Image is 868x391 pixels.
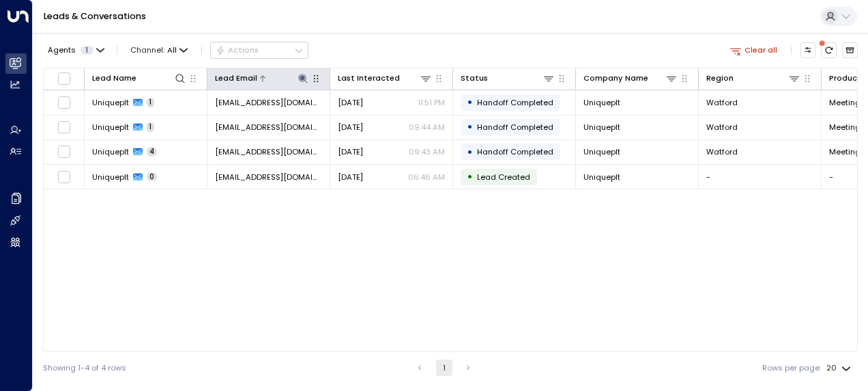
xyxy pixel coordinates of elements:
[762,362,821,374] label: Rows per page:
[147,172,157,182] span: 0
[436,360,452,376] button: page 1
[583,72,648,85] div: Company Name
[210,42,308,58] div: Button group with a nested menu
[842,42,858,58] button: Archived Leads
[411,360,477,376] nav: pagination navigation
[461,72,555,85] div: Status
[583,122,620,133] span: Uniqueplt
[706,72,734,85] div: Region
[92,122,129,133] span: Uniqueplt
[461,72,488,85] div: Status
[583,172,620,183] span: Uniqueplt
[467,118,473,136] div: •
[409,146,445,157] p: 09:43 AM
[43,362,126,374] div: Showing 1-4 of 4 rows
[477,172,530,183] span: Lead Created
[408,172,445,183] p: 06:46 AM
[43,42,108,57] button: Agents1
[48,46,76,54] span: Agents
[126,42,192,57] button: Channel:All
[215,146,322,157] span: office@uniqueplt.com
[706,122,738,133] span: Watford
[467,167,473,186] div: •
[477,97,553,108] span: Handoff Completed
[338,72,400,85] div: Last Interacted
[800,42,816,58] button: Customize
[467,143,473,161] div: •
[147,98,154,107] span: 1
[706,97,738,108] span: Watford
[81,46,93,55] span: 1
[338,146,363,157] span: Aug 20, 2025
[147,147,157,157] span: 4
[826,360,854,377] div: 20
[167,46,177,55] span: All
[57,170,71,184] span: Toggle select row
[467,93,473,111] div: •
[477,146,553,157] span: Handoff Completed
[92,72,136,85] div: Lead Name
[147,122,154,132] span: 1
[126,42,192,57] span: Channel:
[57,145,71,159] span: Toggle select row
[216,45,259,55] div: Actions
[57,120,71,134] span: Toggle select row
[699,165,822,189] td: -
[57,72,71,85] span: Toggle select all
[44,10,146,22] a: Leads & Conversations
[583,146,620,157] span: Uniqueplt
[418,97,445,108] p: 11:51 PM
[92,172,129,183] span: Uniqueplt
[215,97,322,108] span: office@uniqueplt.com
[338,172,363,183] span: Aug 20, 2025
[338,97,363,108] span: Yesterday
[583,72,678,85] div: Company Name
[338,122,363,133] span: Yesterday
[215,72,257,85] div: Lead Email
[57,96,71,109] span: Toggle select row
[706,146,738,157] span: Watford
[210,42,308,58] button: Actions
[92,72,186,85] div: Lead Name
[92,146,129,157] span: Uniqueplt
[477,122,553,133] span: Handoff Completed
[409,122,445,133] p: 09:44 AM
[215,172,322,183] span: office@uniqueplt.com
[215,122,322,133] span: office@uniqueplt.com
[583,97,620,108] span: Uniqueplt
[706,72,800,85] div: Region
[92,97,129,108] span: Uniqueplt
[821,42,837,58] span: There are new threads available. Refresh the grid to view the latest updates.
[338,72,432,85] div: Last Interacted
[725,42,782,57] button: Clear all
[215,72,309,85] div: Lead Email
[829,72,861,85] div: Product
